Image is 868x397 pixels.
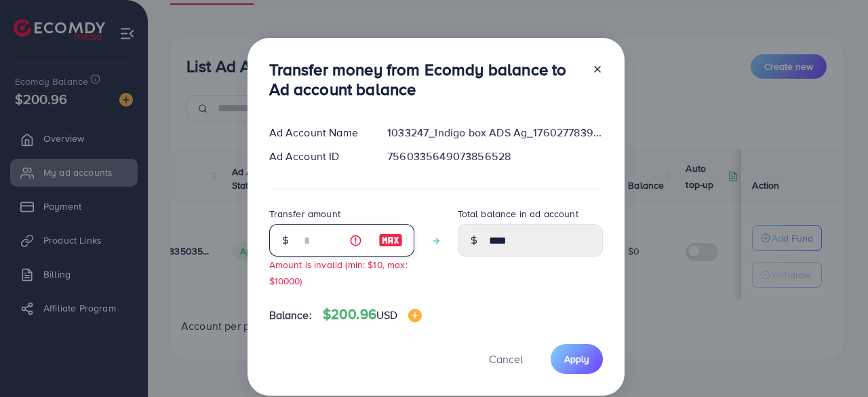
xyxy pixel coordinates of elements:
button: Cancel [472,344,540,373]
div: 7560335649073856528 [376,149,613,164]
span: USD [376,307,397,322]
img: image [378,232,403,248]
button: Apply [551,344,603,373]
img: image [408,309,422,322]
h4: $200.96 [323,306,422,323]
div: 1033247_Indigo box ADS Ag_1760277839535 [376,125,613,140]
div: Ad Account Name [258,125,377,140]
div: Ad Account ID [258,149,377,164]
h3: Transfer money from Ecomdy balance to Ad account balance [269,60,581,99]
label: Total balance in ad account [458,207,578,221]
span: Cancel [489,352,523,366]
label: Transfer amount [269,207,340,221]
span: Apply [564,352,589,366]
span: Balance: [269,307,312,323]
small: Amount is invalid (min: $10, max: $10000) [269,258,408,286]
iframe: Chat [810,336,858,387]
